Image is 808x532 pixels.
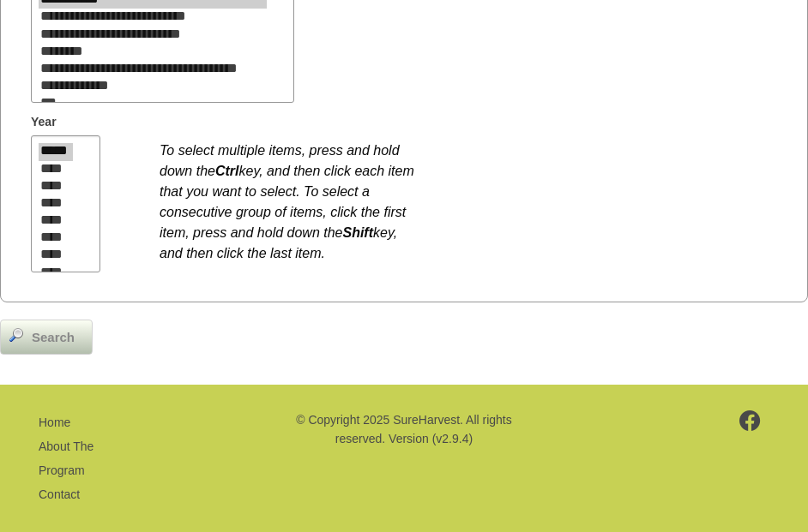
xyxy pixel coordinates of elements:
a: About The Program [39,439,93,477]
img: magnifier.png [9,328,23,342]
a: Home [39,415,70,429]
div: To select multiple items, press and hold down the key, and then click each item that you want to ... [160,132,417,264]
b: Ctrl [215,164,239,178]
img: footer-facebook.png [739,410,761,431]
span: Search [23,328,83,348]
span: Year [31,113,57,131]
b: Shift [342,225,373,240]
a: Contact [39,487,80,501]
p: © Copyright 2025 SureHarvest. All rights reserved. Version (v2.9.4) [291,410,517,449]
